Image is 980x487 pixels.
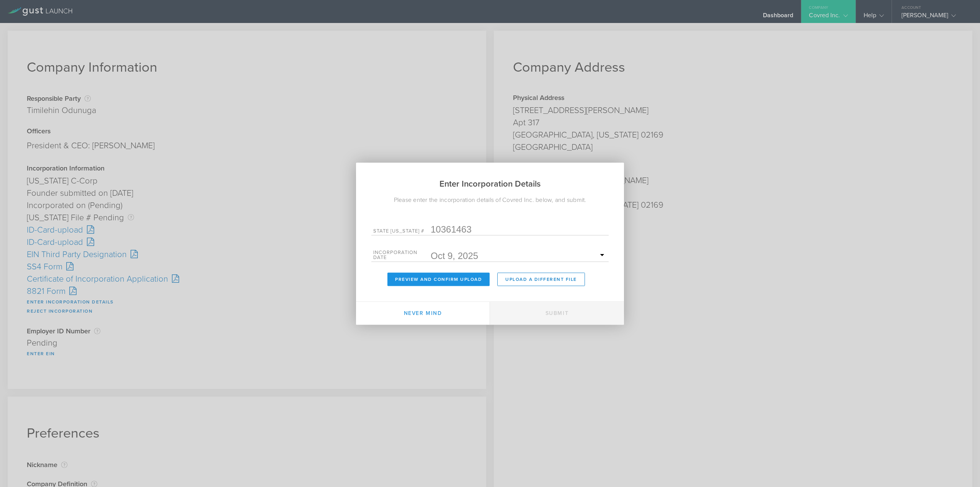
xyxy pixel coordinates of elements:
button: Upload a different File [497,272,585,286]
iframe: Chat Widget [942,450,980,487]
button: Never mind [356,302,490,325]
div: Please enter the incorporation details of Covred Inc. below, and submit. [356,195,624,204]
button: Preview and Confirm Upload [387,272,490,286]
button: Submit [490,302,624,325]
h2: Enter Incorporation Details [356,162,624,195]
label: Incorporation Date [373,250,431,261]
input: Required [431,250,607,261]
label: State [US_STATE] # [373,228,431,235]
input: Required [431,223,607,235]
